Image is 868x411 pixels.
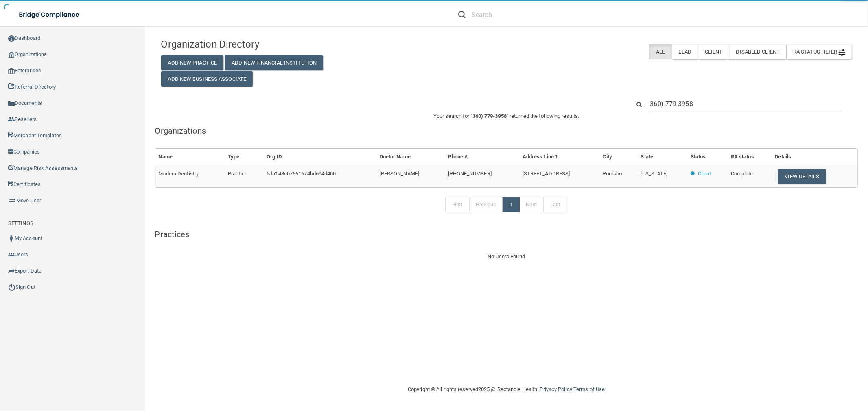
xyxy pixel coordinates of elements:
img: icon-documents.8dae5593.png [8,100,15,107]
th: Name [155,149,225,165]
h5: Practices [155,230,858,239]
span: [US_STATE] [641,171,668,177]
img: icon-filter@2x.21656d0b.png [839,49,845,56]
span: Modern Dentistry [159,171,199,177]
img: ic_reseller.de258add.png [8,116,15,123]
span: [PERSON_NAME] [380,171,419,177]
th: Org ID [263,149,376,165]
div: Copyright © All rights reserved 2025 @ Rectangle Health | | [358,376,655,402]
th: Type [225,149,263,165]
span: Complete [731,171,753,177]
th: Doctor Name [376,149,445,165]
p: Client [698,169,711,179]
img: ic_power_dark.7ecde6b1.png [8,283,15,291]
a: Previous [469,197,503,212]
img: ic_user_dark.df1a06c3.png [8,235,15,242]
input: Search [650,96,842,111]
input: Search [472,7,546,22]
img: briefcase.64adab9b.png [8,197,16,205]
img: ic_dashboard_dark.d01f4a41.png [8,35,15,42]
th: State [638,149,687,165]
th: Details [772,149,857,165]
span: Practice [228,171,247,177]
div: No Users Found [155,252,858,262]
th: Phone # [445,149,519,165]
a: 1 [503,197,519,212]
img: icon-export.b9366987.png [8,268,15,274]
label: Client [698,44,729,59]
span: Poulsbo [603,171,622,177]
img: organization-icon.f8decf85.png [8,52,15,58]
img: bridge_compliance_login_screen.278c3ca4.svg [12,6,87,23]
span: 5da148e07661674bd694d400 [267,171,336,177]
h4: Organization Directory [161,39,383,50]
label: All [649,44,671,59]
th: City [599,149,637,165]
a: Privacy Policy [540,386,572,392]
a: Last [543,197,567,212]
a: Terms of Use [573,386,605,392]
img: icon-users.e205127d.png [8,251,15,258]
span: [PHONE_NUMBER] [448,171,492,177]
label: Lead [672,44,698,59]
button: Add New Practice [161,55,224,70]
p: Your search for " " returned the following results: [155,111,858,121]
label: Disabled Client [729,44,787,59]
a: First [445,197,470,212]
img: ic-search.3b580494.png [458,11,466,18]
label: SETTINGS [8,218,33,228]
span: RA Status Filter [793,49,845,55]
th: RA status [728,149,772,165]
h5: Organizations [155,126,858,135]
button: Add New Financial Institution [225,55,323,70]
img: enterprise.0d942306.png [8,68,15,74]
a: Next [519,197,544,212]
th: Address Line 1 [519,149,599,165]
th: Status [687,149,728,165]
button: Add New Business Associate [161,71,253,87]
span: [STREET_ADDRESS] [523,171,570,177]
button: View Details [778,169,826,184]
span: 360) 779-3958 [472,113,507,119]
